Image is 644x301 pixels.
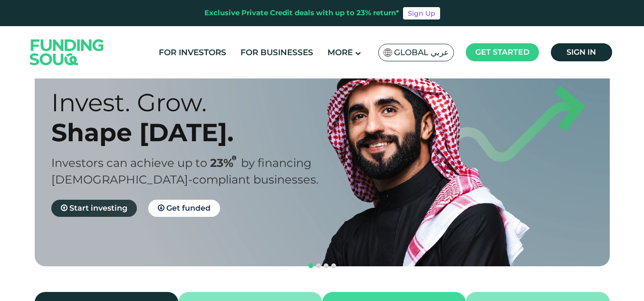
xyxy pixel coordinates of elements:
[327,48,353,57] span: More
[51,117,339,147] div: Shape [DATE].
[238,45,316,60] a: For Businesses
[156,45,229,60] a: For Investors
[69,204,127,213] span: Start investing
[551,43,612,61] a: Sign in
[567,48,596,57] span: Sign in
[20,28,114,76] img: Logo
[403,7,440,19] a: Sign Up
[204,8,399,19] div: Exclusive Private Credit deals with up to 23% return*
[384,49,392,57] img: SA Flag
[51,200,137,217] a: Start investing
[307,262,315,270] button: navigation
[166,204,211,213] span: Get funded
[315,262,322,270] button: navigation
[51,156,207,170] span: Investors can achieve up to
[322,262,330,270] button: navigation
[394,47,449,58] span: Global عربي
[148,200,220,217] a: Get funded
[330,262,337,270] button: navigation
[210,156,241,170] span: 23%
[475,48,529,57] span: Get started
[51,87,339,117] div: Invest. Grow.
[232,155,236,161] i: 23% IRR (expected) ~ 15% Net yield (expected)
